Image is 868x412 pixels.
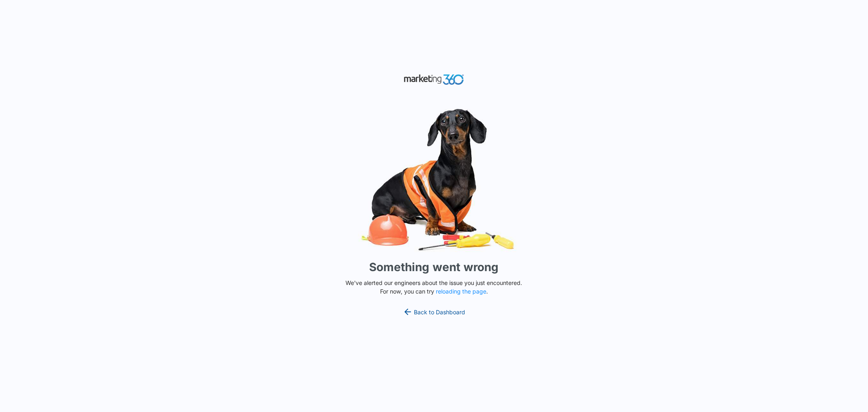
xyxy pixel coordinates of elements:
[436,288,486,295] button: reloading the page
[312,104,556,256] img: Sad Dog
[403,307,466,317] a: Back to Dashboard
[370,259,499,276] h1: Something went wrong
[343,278,526,296] p: We've alerted our engineers about the issue you just encountered. For now, you can try .
[404,72,465,87] img: Marketing 360 Logo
